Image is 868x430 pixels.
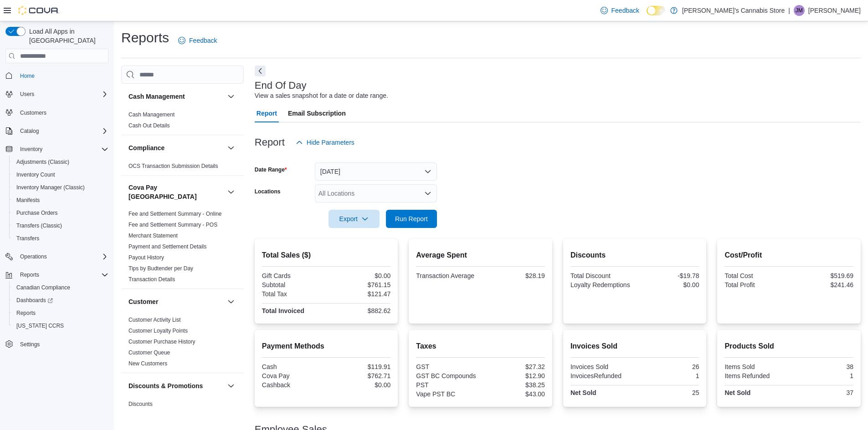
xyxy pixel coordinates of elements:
button: Transfers (Classic) [9,219,112,232]
span: Customer Activity List [128,316,181,324]
span: Tips by Budtender per Day [128,265,193,272]
h2: Cost/Profit [724,250,853,261]
button: Purchase Orders [9,207,112,219]
a: Transfers [13,233,43,244]
span: Transfers (Classic) [13,220,108,231]
div: View a sales snapshot for a date or date range. [255,91,388,101]
button: Users [16,89,38,100]
a: Inventory Manager (Classic) [13,182,88,193]
div: $762.71 [328,372,390,379]
button: Run Report [386,210,437,228]
span: Customer Loyalty Points [128,327,188,334]
p: [PERSON_NAME] [808,5,861,16]
span: Customer Queue [128,349,170,356]
button: Cash Management [128,92,224,101]
a: Transaction Details [128,276,175,283]
span: Cash Out Details [128,122,170,129]
h3: Report [255,137,285,148]
span: Manifests [16,197,40,204]
nav: Complex example [5,65,108,374]
div: $43.00 [483,390,545,398]
span: Dashboards [13,295,108,306]
h2: Payment Methods [262,341,391,352]
span: Settings [20,341,40,348]
span: Discounts [128,400,153,408]
span: OCS Transaction Submission Details [128,162,218,170]
span: Customers [20,109,46,116]
a: Merchant Statement [128,233,178,239]
div: $0.00 [637,281,699,288]
div: $882.62 [328,307,390,314]
span: Hide Parameters [307,138,354,147]
div: Subtotal [262,281,324,288]
a: Customer Queue [128,349,170,356]
a: Discounts [128,401,153,407]
span: Payment and Settlement Details [128,243,206,250]
button: Discounts & Promotions [128,381,224,390]
div: Cova Pay [GEOGRAPHIC_DATA] [121,208,244,288]
h2: Average Spent [416,250,545,261]
span: Purchase Orders [13,207,108,218]
a: Manifests [13,195,43,206]
a: Payout History [128,254,164,261]
h3: Compliance [128,143,164,152]
button: Cova Pay [GEOGRAPHIC_DATA] [128,183,224,201]
button: Users [2,88,112,101]
div: Items Sold [724,363,787,370]
div: $12.90 [483,372,545,379]
span: Transfers (Classic) [16,222,62,229]
strong: Total Invoiced [262,307,304,314]
a: Feedback [175,31,221,50]
div: Vape PST BC [416,390,478,398]
a: Transfers (Classic) [13,220,66,231]
a: Cash Management [128,111,175,118]
a: Dashboards [13,295,56,306]
span: JM [796,5,803,16]
span: Users [20,91,34,98]
div: Jenny McKenna [794,5,805,16]
label: Date Range [255,166,287,173]
span: Canadian Compliance [13,282,108,293]
img: Cova [18,6,59,15]
span: Report [257,104,277,122]
p: [PERSON_NAME]'s Cannabis Store [682,5,785,16]
button: Next [255,66,266,76]
span: Home [16,70,108,81]
div: Loyalty Redemptions [570,281,633,288]
span: Customers [16,107,108,118]
span: Inventory [16,144,108,155]
div: $28.19 [483,272,545,279]
a: Home [16,71,38,81]
div: -$19.78 [637,272,699,279]
span: [US_STATE] CCRS [16,322,64,329]
span: Export [334,210,374,228]
a: OCS Transaction Submission Details [128,163,218,169]
button: Catalog [16,126,42,137]
button: Customer [226,296,236,307]
span: Home [20,72,35,80]
div: $38.25 [483,381,545,389]
a: Purchase Orders [13,207,62,218]
span: Settings [16,339,108,350]
button: Transfers [9,232,112,245]
button: [DATE] [315,162,437,181]
span: Transaction Details [128,276,175,283]
div: GST [416,363,478,370]
a: Fee and Settlement Summary - Online [128,211,222,217]
span: Feedback [189,36,217,45]
div: $241.46 [791,281,853,288]
div: $0.00 [328,381,390,389]
span: Manifests [13,195,108,206]
button: Hide Parameters [292,133,358,152]
span: Inventory [20,146,42,153]
div: Cash Management [121,109,244,135]
span: Catalog [16,126,108,137]
span: Transfers [16,235,39,242]
span: Reports [20,271,39,278]
span: Inventory Manager (Classic) [16,184,85,191]
span: Reports [16,269,108,280]
a: New Customers [128,360,167,367]
p: | [788,5,790,16]
a: Adjustments (Classic) [13,157,73,167]
div: Cova Pay [262,372,324,379]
